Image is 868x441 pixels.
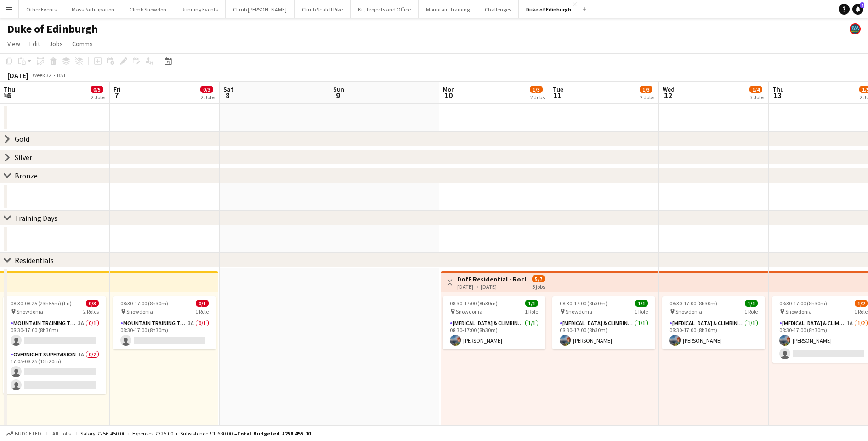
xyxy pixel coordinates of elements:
[30,72,53,79] span: Week 32
[11,300,72,307] span: 08:30-08:25 (23h55m) (Fri)
[15,430,41,437] span: Budgeted
[4,85,15,93] span: Thu
[662,296,765,349] app-job-card: 08:30-17:00 (8h30m)1/1 Snowdonia1 Role[MEDICAL_DATA] & Climbing Instructor1/108:30-17:00 (8h30m)[...
[332,90,344,101] span: 9
[196,300,209,307] span: 0/1
[860,2,864,8] span: 4
[779,300,827,307] span: 08:30-17:00 (8h30m)
[519,0,579,18] button: Duke of Edinburgh
[443,318,545,349] app-card-role: [MEDICAL_DATA] & Climbing Instructor1/108:30-17:00 (8h30m)[PERSON_NAME]
[7,22,98,36] h1: Duke of Edinburgh
[525,300,538,307] span: 1/1
[174,0,226,18] button: Running Events
[68,38,96,50] a: Comms
[785,308,812,315] span: Snowdonia
[83,308,99,315] span: 2 Roles
[3,349,106,394] app-card-role: Overnight Supervision1A0/217:05-08:25 (15h20m)
[771,90,784,101] span: 13
[45,38,67,50] a: Jobs
[640,86,652,93] span: 1/3
[49,40,63,48] span: Jobs
[26,38,44,50] a: Edit
[223,85,233,93] span: Sat
[850,23,861,34] app-user-avatar: Staff RAW Adventures
[675,308,702,315] span: Snowdonia
[19,0,64,18] button: Other Events
[566,308,592,315] span: Snowdonia
[635,300,648,307] span: 1/1
[237,430,311,437] span: Total Budgeted £258 455.00
[750,94,764,101] div: 3 Jobs
[226,0,295,18] button: Climb [PERSON_NAME]
[122,0,174,18] button: Climb Snowdon
[552,318,655,349] app-card-role: [MEDICAL_DATA] & Climbing Instructor1/108:30-17:00 (8h30m)[PERSON_NAME]
[15,153,32,162] div: Silver
[2,90,15,101] span: 6
[525,308,538,315] span: 1 Role
[661,90,675,101] span: 12
[745,300,758,307] span: 1/1
[7,71,28,80] div: [DATE]
[662,318,765,349] app-card-role: [MEDICAL_DATA] & Climbing Instructor1/108:30-17:00 (8h30m)[PERSON_NAME]
[64,0,122,18] button: Mass Participation
[113,296,216,349] app-job-card: 08:30-17:00 (8h30m)0/1 Snowdonia1 RoleMountain Training Tutor3A0/108:30-17:00 (8h30m)
[530,86,543,93] span: 1/3
[295,0,351,18] button: Climb Scafell Pike
[3,296,106,394] app-job-card: 08:30-08:25 (23h55m) (Fri)0/3 Snowdonia2 RolesMountain Training Tutor3A0/108:30-17:00 (8h30m) Ove...
[15,134,29,143] div: Gold
[201,94,215,101] div: 2 Jobs
[29,40,40,48] span: Edit
[442,90,455,101] span: 10
[15,213,57,223] div: Training Days
[200,86,213,93] span: 0/3
[86,300,99,307] span: 0/3
[450,300,498,307] span: 08:30-17:00 (8h30m)
[532,282,545,290] div: 5 jobs
[640,94,654,101] div: 2 Jobs
[669,300,717,307] span: 08:30-17:00 (8h30m)
[57,72,66,79] div: BST
[51,430,73,437] span: All jobs
[744,308,758,315] span: 1 Role
[91,86,103,93] span: 0/5
[552,296,655,349] app-job-card: 08:30-17:00 (8h30m)1/1 Snowdonia1 Role[MEDICAL_DATA] & Climbing Instructor1/108:30-17:00 (8h30m)[...
[333,85,344,93] span: Sun
[443,85,455,93] span: Mon
[15,171,38,180] div: Bronze
[553,85,563,93] span: Tue
[852,4,863,15] a: 4
[457,283,526,290] div: [DATE] → [DATE]
[443,296,545,349] app-job-card: 08:30-17:00 (8h30m)1/1 Snowdonia1 Role[MEDICAL_DATA] & Climbing Instructor1/108:30-17:00 (8h30m)[...
[7,40,20,48] span: View
[80,430,311,437] div: Salary £256 450.00 + Expenses £325.00 + Subsistence £1 680.00 =
[112,90,121,101] span: 7
[456,308,482,315] span: Snowdonia
[126,308,153,315] span: Snowdonia
[551,90,563,101] span: 11
[419,0,477,18] button: Mountain Training
[72,40,93,48] span: Comms
[855,300,868,307] span: 1/2
[457,275,526,283] h3: DofE Residential - Rock Climbing -
[222,90,233,101] span: 8
[113,85,121,93] span: Fri
[3,318,106,349] app-card-role: Mountain Training Tutor3A0/108:30-17:00 (8h30m)
[113,318,216,349] app-card-role: Mountain Training Tutor3A0/108:30-17:00 (8h30m)
[351,0,419,18] button: Kit, Projects and Office
[195,308,209,315] span: 1 Role
[530,94,545,101] div: 2 Jobs
[749,86,762,93] span: 1/4
[91,94,105,101] div: 2 Jobs
[15,256,54,265] div: Residentials
[772,85,784,93] span: Thu
[532,275,545,282] span: 5/7
[120,300,168,307] span: 08:30-17:00 (8h30m)
[635,308,648,315] span: 1 Role
[854,308,868,315] span: 1 Role
[17,308,43,315] span: Snowdonia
